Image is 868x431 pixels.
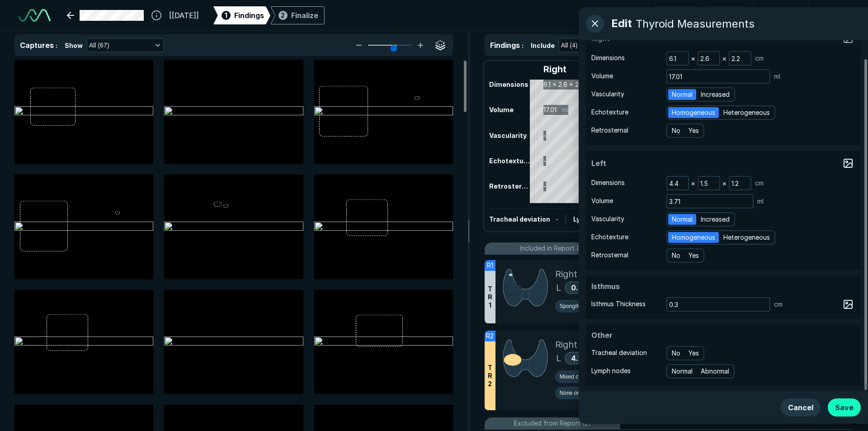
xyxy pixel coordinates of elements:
[720,177,729,189] div: ×
[65,41,83,50] span: Show
[560,389,638,397] span: None or large comet tail artifacts
[755,178,764,188] span: cm
[701,214,730,224] span: Increased
[672,251,680,260] span: No
[555,338,596,351] span: Right Mid
[636,17,755,30] div: Thyroid Measurements
[556,351,561,365] span: L
[591,330,659,341] span: Other
[689,251,699,260] span: Yes
[213,6,270,24] div: 1Findings
[487,260,493,270] span: R1
[488,364,492,388] span: T R 2
[757,196,764,206] span: ml
[488,285,492,309] span: T R 1
[672,108,715,118] span: Homogeneous
[774,299,783,309] span: cm
[571,283,583,292] span: 0.6
[591,89,624,99] span: Vascularity
[701,366,729,376] span: Abnormal
[591,178,625,188] span: Dimensions
[672,126,680,136] span: No
[656,6,698,24] button: Undo
[560,302,587,310] span: Spongiform
[591,366,631,376] span: Lymph nodes
[591,125,628,135] span: Retrosternal
[225,10,227,20] span: 1
[14,5,54,25] a: See-Mode Logo
[560,373,613,381] span: Mixed cystic and solid
[485,260,854,323] li: R1TR1Right UpperL0.6•W0.6•H0.4cm
[514,418,591,428] span: Excluded from Report (2)
[503,267,548,308] img: 9HvY7cAAAAGSURBVAMASjBD85lAiccAAAAASUVORK5CYII=
[689,126,699,136] span: Yes
[591,250,628,260] span: Retrosternal
[755,53,764,63] span: cm
[169,10,199,21] span: [[DATE]]
[591,53,625,63] span: Dimensions
[234,10,264,21] span: Findings
[723,232,770,242] span: Heterogeneous
[89,40,109,50] span: All (67)
[555,267,607,281] span: Right Upper
[591,158,659,169] span: Left
[556,281,561,294] span: L
[591,281,659,292] span: Isthmus
[270,6,325,24] div: 2Finalize
[522,42,524,49] span: :
[591,107,628,117] span: Echotexture
[20,41,54,50] span: Captures
[689,348,699,358] span: Yes
[723,108,770,118] span: Heterogeneous
[485,417,854,430] li: Excluded from Report (2)
[611,15,632,32] span: Edit
[672,214,693,224] span: Normal
[591,232,628,242] span: Echotexture
[490,41,520,50] span: Findings
[291,10,318,21] div: Finalize
[503,338,548,378] img: mYfAAAAAZJREFUAwAMsjHz2IdavAAAAABJRU5ErkJggg==
[573,215,616,223] span: Lymph nodes
[672,348,680,358] span: No
[774,71,780,81] span: ml
[485,331,854,410] li: R2TR2Right MidL4.2•W2.6•H2cm
[703,6,745,24] button: Redo
[689,52,698,65] div: ×
[701,90,730,99] span: Increased
[591,71,613,81] span: Volume
[531,41,555,50] span: Include
[720,52,729,65] div: ×
[571,354,582,363] span: 4.2
[591,299,646,309] span: Isthmus Thickness
[591,196,613,206] span: Volume
[520,243,585,253] span: Included in Report (2)
[489,215,550,223] span: Tracheal deviation
[828,398,861,417] button: Save
[672,232,715,242] span: Homogeneous
[689,177,698,189] div: ×
[18,9,51,22] img: See-Mode Logo
[591,214,624,224] span: Vascularity
[556,215,558,223] span: -
[816,6,854,24] button: avatar-name
[781,398,821,417] button: Cancel
[56,42,57,49] span: :
[672,366,693,376] span: Normal
[486,331,494,341] span: R2
[591,348,647,358] span: Tracheal deviation
[672,90,693,99] span: Normal
[561,40,578,50] span: All (4)
[281,10,285,20] span: 2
